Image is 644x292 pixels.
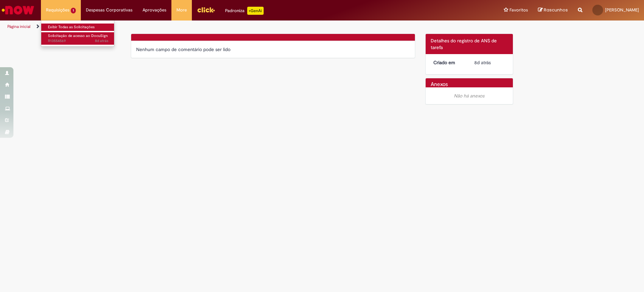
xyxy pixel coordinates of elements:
span: 1 [71,8,76,13]
span: Solicitação de acesso ao DocuSign [48,33,108,38]
span: Despesas Corporativas [86,7,132,13]
time: 22/09/2025 15:11:07 [474,59,491,66]
span: Rascunhos [544,7,568,13]
p: +GenAi [247,7,264,15]
span: Aprovações [143,7,166,13]
span: Favoritos [509,7,528,13]
a: Aberto R13554569 : Solicitação de acesso ao DocuSign [41,32,115,45]
dt: Criado em [428,59,470,66]
a: Exibir Todas as Solicitações [41,24,115,31]
div: Nenhum campo de comentário pode ser lido [136,46,410,53]
span: 8d atrás [474,59,491,66]
span: R13554569 [48,38,108,44]
img: ServiceNow [1,3,35,17]
span: [PERSON_NAME] [605,7,639,13]
span: Requisições [46,7,69,13]
em: Não há anexos [454,93,484,99]
div: 22/09/2025 15:11:07 [474,59,505,66]
span: 8d atrás [95,38,108,43]
div: Padroniza [225,7,264,15]
span: More [176,7,187,13]
ul: Requisições [41,20,114,47]
img: click_logo_yellow_360x200.png [197,5,215,15]
ul: Trilhas de página [5,20,424,33]
time: 22/09/2025 11:26:33 [95,38,108,43]
a: Página inicial [7,24,31,29]
h2: Anexos [431,82,448,88]
a: Rascunhos [538,7,568,13]
span: Detalhes do registro de ANS de tarefa [431,38,497,50]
